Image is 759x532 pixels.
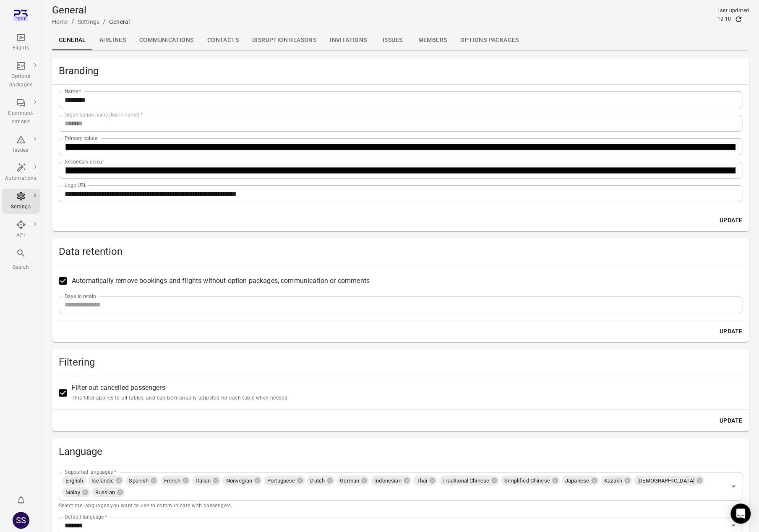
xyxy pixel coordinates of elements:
[562,477,592,485] span: Japanese
[454,30,525,50] a: Options packages
[5,44,37,52] div: Flights
[728,519,739,531] button: Open
[201,30,245,50] a: Contacts
[717,7,749,15] div: Last updated
[323,30,373,50] a: Invitations
[373,30,411,50] a: Issues
[109,18,130,26] div: General
[59,245,742,258] h2: Data retention
[245,30,323,50] a: Disruption reasons
[371,475,412,485] div: Indonesian
[5,73,37,89] div: Options packages
[59,64,742,78] h2: Branding
[307,475,335,485] div: Dutch
[2,217,40,242] a: API
[72,394,289,402] p: This filter applies to all tables, and can be manually adjusted for each table when needed.
[71,17,74,27] li: /
[2,189,40,214] a: Settings
[307,477,328,485] span: Dutch
[2,246,40,274] button: Search
[59,445,742,458] h2: Language
[336,475,369,485] div: German
[78,18,99,25] a: Settings
[501,477,553,485] span: Simplified Chinese
[65,293,96,300] label: Days to retain
[439,477,493,485] span: Traditional Chinese
[5,263,37,272] div: Search
[601,475,632,485] div: Kazakh
[2,58,40,92] a: Options packages
[92,487,125,497] div: Russian
[13,512,29,529] div: SS
[192,475,221,485] div: Italian
[65,158,104,165] label: Secondary colour
[730,503,751,524] div: Open Intercom Messenger
[411,30,454,50] a: Members
[439,475,499,485] div: Traditional Chinese
[13,492,29,509] button: Notifications
[734,15,743,23] button: Refresh data
[9,509,33,532] button: Sandra Sigurdardottir
[62,487,90,497] div: Malay
[192,477,214,485] span: Italian
[413,477,431,485] span: Thai
[88,475,124,485] div: Icelandic
[264,475,305,485] div: Portuguese
[2,95,40,129] a: Communi-cations
[716,213,746,228] button: Update
[65,468,116,475] label: Supported languages
[72,383,289,402] span: Filter out cancelled passengers
[160,477,184,485] span: French
[634,477,698,485] span: [DEMOGRAPHIC_DATA]
[336,477,363,485] span: German
[65,513,107,520] label: Default language
[413,475,438,485] div: Thai
[501,475,560,485] div: Simplified Chinese
[371,477,405,485] span: Indonesian
[125,475,159,485] div: Spanish
[2,30,40,55] a: Flights
[2,160,40,185] a: Automations
[222,475,262,485] div: Norwegian
[52,17,130,27] nav: Breadcrumbs
[2,132,40,157] a: Issues
[634,475,704,485] div: [DEMOGRAPHIC_DATA]
[222,477,255,485] span: Norwegian
[88,477,117,485] span: Icelandic
[52,18,68,25] a: Home
[133,30,201,50] a: Communications
[65,111,143,118] label: Organisation name (log in name)
[52,30,749,50] div: Local navigation
[562,475,599,485] div: Japanese
[62,488,83,497] span: Malay
[5,109,37,126] div: Communi-cations
[5,146,37,155] div: Issues
[103,17,106,27] li: /
[264,477,299,485] span: Portuguese
[65,135,98,142] label: Primary colour
[5,231,37,240] div: API
[5,174,37,183] div: Automations
[160,475,190,485] div: French
[716,324,746,339] button: Update
[5,203,37,211] div: Settings
[93,30,133,50] a: Airlines
[59,502,742,510] p: Select the languages you want to use to communicate with passengers.
[728,480,739,492] button: Open
[65,182,87,189] label: Logo URL
[125,477,152,485] span: Spanish
[52,30,93,50] a: General
[717,15,731,23] div: 12:10
[62,477,86,485] span: English
[72,276,370,286] span: Automatically remove bookings and flights without option packages, communication or comments
[716,413,746,428] button: Update
[59,356,742,369] h2: Filtering
[52,3,130,17] h1: General
[65,88,81,95] label: Name
[601,477,626,485] span: Kazakh
[92,488,118,497] span: Russian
